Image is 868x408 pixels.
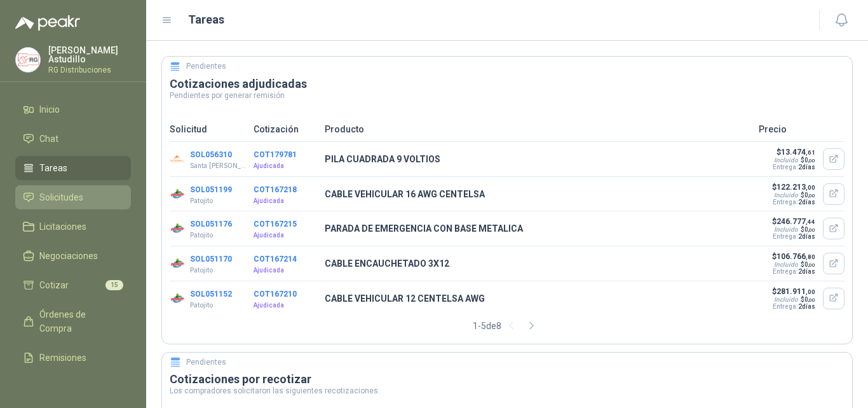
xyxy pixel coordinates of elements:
[325,152,751,166] p: PILA CUADRADA 9 VOLTIOS
[190,290,232,299] button: SOL051152
[186,356,226,369] h5: Pendientes
[190,265,232,276] p: Patojito
[190,185,232,194] button: SOL051199
[188,11,224,29] h1: Tareas
[15,215,131,239] a: Licitaciones
[776,287,815,296] span: 281.911
[473,316,542,336] div: 1 - 5 de 8
[170,387,844,395] p: Los compradores solicitaron las siguientes recotizaciones.
[254,150,297,159] button: COT179781
[808,227,815,233] span: ,00
[804,226,815,233] span: 0
[15,244,131,268] a: Negociaciones
[774,226,798,233] div: Incluido
[15,375,131,399] a: Configuración
[170,372,844,387] h3: Cotizaciones por recotizar
[798,268,815,275] span: 2 días
[801,157,815,164] span: $
[771,164,815,171] p: Entrega:
[190,196,232,206] p: Patojito
[801,296,815,303] span: $
[254,300,317,311] p: Ajudicada
[798,233,815,240] span: 2 días
[15,97,131,122] a: Inicio
[801,192,815,199] span: $
[186,60,226,73] h5: Pendientes
[39,190,83,204] span: Solicitudes
[190,255,232,264] button: SOL051170
[254,196,317,206] p: Ajudicada
[190,230,232,241] p: Patojito
[170,221,185,236] img: Company Logo
[771,268,815,275] p: Entrega:
[806,253,815,260] span: ,80
[776,217,815,226] span: 246.777
[804,261,815,268] span: 0
[781,148,815,157] span: 13.474
[771,183,815,192] p: $
[808,158,815,164] span: ,00
[39,278,69,292] span: Cotizar
[325,222,751,236] p: PARADA DE EMERGENCIA CON BASE METALICA
[808,193,815,199] span: ,00
[325,122,751,136] p: Producto
[325,187,751,201] p: CABLE VEHICULAR 16 AWG CENTELSA
[170,151,185,167] img: Company Logo
[771,217,815,226] p: $
[254,185,297,194] button: COT167218
[15,156,131,180] a: Tareas
[254,220,297,229] button: COT167215
[170,291,185,306] img: Company Logo
[15,302,131,341] a: Órdenes de Compra
[771,252,815,261] p: $
[190,161,248,171] p: Santa [PERSON_NAME]
[15,273,131,297] a: Cotizar15
[190,150,232,159] button: SOL056310
[39,102,60,116] span: Inicio
[170,76,844,92] h3: Cotizaciones adjudicadas
[15,127,131,151] a: Chat
[774,192,798,199] div: Incluido
[798,199,815,206] span: 2 días
[771,199,815,206] p: Entrega:
[39,307,119,335] span: Órdenes de Compra
[39,249,98,263] span: Negociaciones
[39,161,67,175] span: Tareas
[776,252,815,261] span: 106.766
[806,218,815,225] span: ,44
[771,233,815,240] p: Entrega:
[170,92,844,99] p: Pendientes por generar remisión
[808,262,815,268] span: ,00
[808,297,815,303] span: ,00
[804,192,815,199] span: 0
[771,303,815,310] p: Entrega:
[39,132,58,146] span: Chat
[39,351,86,365] span: Remisiones
[771,287,815,296] p: $
[170,256,185,271] img: Company Logo
[190,300,232,311] p: Patojito
[798,303,815,310] span: 2 días
[804,157,815,164] span: 0
[806,288,815,295] span: ,00
[15,15,80,31] img: Logo peakr
[771,148,815,157] p: $
[804,296,815,303] span: 0
[325,292,751,306] p: CABLE VEHICULAR 12 CENTELSA AWG
[48,46,131,64] p: [PERSON_NAME] Astudillo
[801,261,815,268] span: $
[15,185,131,209] a: Solicitudes
[48,66,131,74] p: RG Distribuciones
[798,164,815,171] span: 2 días
[254,230,317,241] p: Ajudicada
[759,122,844,136] p: Precio
[801,226,815,233] span: $
[170,186,185,202] img: Company Logo
[39,220,86,234] span: Licitaciones
[254,255,297,264] button: COT167214
[16,48,40,72] img: Company Logo
[254,122,317,136] p: Cotización
[774,157,798,164] div: Incluido
[774,296,798,303] div: Incluido
[254,161,317,171] p: Ajudicada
